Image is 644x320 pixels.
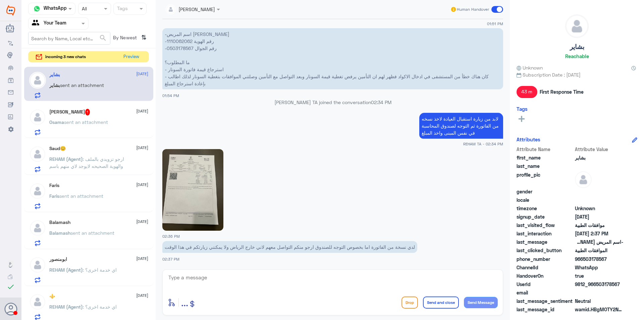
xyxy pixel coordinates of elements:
h6: Reachable [565,53,589,59]
span: [DATE] [136,71,148,77]
button: Avatar [4,303,17,315]
img: defaultAdmin.png [29,257,46,273]
span: 02:36 PM [162,234,180,238]
img: defaultAdmin.png [29,109,46,126]
img: defaultAdmin.png [29,72,46,89]
span: -اسم المريض بشاير خالد محمد الدوسري -رقم الهوية 1110062062 -رقم الجوال 0503178567 ما المطلوب؟ - ا... [575,238,624,245]
img: 612764891657726.jpg [162,149,223,231]
span: HandoverOn [517,272,574,279]
button: Preview [120,51,142,62]
span: : اي خدمة اخرى؟ [83,267,117,273]
button: search [99,33,107,44]
span: last_name [517,163,574,170]
span: REHAM (Agent) [49,304,83,310]
span: Human Handover [457,6,489,12]
span: [DATE] [136,182,148,188]
span: موافقات الطبية [575,222,624,229]
span: 2025-08-18T10:50:48.082Z [575,213,624,220]
span: 0 [575,298,624,305]
span: wamid.HBgMOTY2NTAzMTc4NTY3FQIAEhgUM0ExRTMxNDJGMThEMzZBNEExMjIA [575,306,624,313]
span: sent an attachment [64,119,108,125]
span: 1 [85,109,90,116]
span: Balamash [49,230,70,236]
span: REHAM (Agent) [49,267,83,273]
img: Widebot Logo [6,5,15,16]
div: Tags [116,5,128,13]
span: الموافقات الطبية [575,247,624,254]
span: last_clicked_button [517,247,574,254]
button: ... [181,295,188,310]
button: Drop [401,296,418,309]
span: Attribute Name [517,146,574,153]
h6: Tags [517,106,528,112]
h5: Balamash [49,220,70,225]
img: whatsapp.png [32,4,42,14]
span: last_message [517,238,574,245]
span: 966503178567 [575,256,624,263]
p: 18/8/2025, 2:37 PM [162,241,417,253]
span: 2025-08-18T11:37:31.5015366Z [575,230,624,237]
img: defaultAdmin.png [566,15,588,38]
span: Attribute Value [575,146,624,153]
span: بشاير [575,154,624,161]
span: 02:37 PM [162,257,179,261]
span: By Newest [110,32,139,45]
h5: Saud😊 [49,146,66,151]
span: Faris [49,193,59,199]
span: : اي خدمة اخرى؟ [83,304,117,310]
i: check [7,283,15,291]
span: ChannelId [517,264,574,271]
span: null [575,289,624,296]
h5: ⚜️ [49,293,55,299]
span: sent an attachment [59,193,103,199]
span: profile_pic [517,171,574,187]
span: email [517,289,574,296]
h5: Osama Mansour [49,109,90,116]
span: 01:54 PM [162,93,179,98]
span: : ارجو تزويدي بالملف والهوية الصحيحه لايوجد لاي منهم باسم سميره [49,156,124,176]
span: [DATE] [136,145,148,151]
h5: بشاير [570,43,584,51]
p: 18/8/2025, 1:54 PM [162,28,503,89]
span: 01:51 PM [487,21,503,27]
span: last_message_id [517,306,574,313]
img: defaultAdmin.png [29,183,46,199]
span: Osama [49,119,64,125]
span: first_name [517,154,574,161]
span: 43 m [517,86,537,98]
span: last_interaction [517,230,574,237]
span: null [575,196,624,203]
span: REHAM (Agent) [49,156,83,162]
span: 9812_966503178567 [575,281,624,288]
img: defaultAdmin.png [575,171,592,188]
span: signup_date [517,213,574,220]
span: First Response Time [540,88,584,95]
h6: Attributes [517,136,540,142]
span: incoming 3 new chats [45,54,86,60]
span: [DATE] [136,219,148,225]
span: Unknown [575,205,624,212]
span: true [575,272,624,279]
span: [DATE] [136,292,148,299]
p: [PERSON_NAME] TA joined the conversation [162,99,503,106]
span: null [575,188,624,195]
span: search [99,34,107,42]
span: locale [517,196,574,203]
img: defaultAdmin.png [29,146,46,163]
span: Subscription Date : [DATE] [517,71,637,78]
button: Send and close [423,296,459,309]
span: 02:34 PM [371,99,391,105]
p: 18/8/2025, 2:34 PM [419,113,503,139]
span: timezone [517,205,574,212]
i: ⇅ [141,32,147,43]
span: [DATE] [136,256,148,262]
img: defaultAdmin.png [29,220,46,236]
img: yourTeam.svg [32,18,42,29]
span: sent an attachment [70,230,114,236]
span: بشاير [49,82,60,88]
span: UserId [517,281,574,288]
span: REHAM TA - 02:34 PM [463,141,503,147]
span: ... [181,296,188,308]
span: sent an attachment [60,82,104,88]
h5: بشاير [49,72,60,78]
